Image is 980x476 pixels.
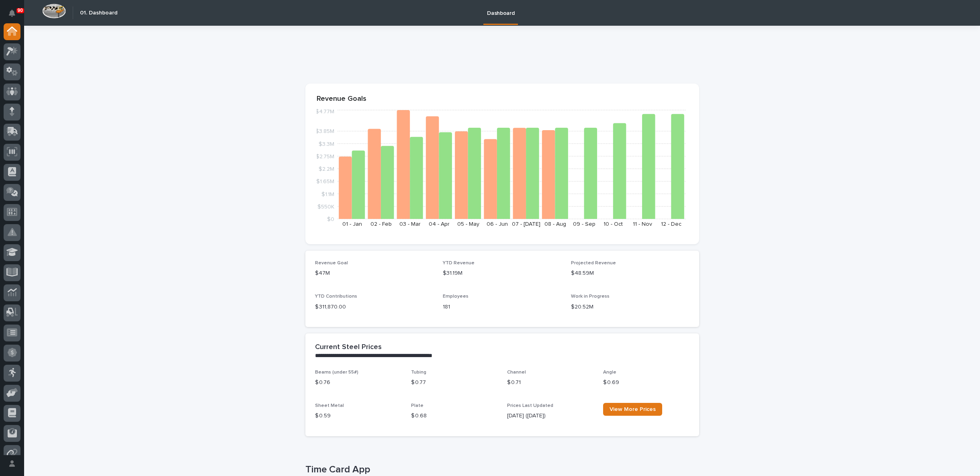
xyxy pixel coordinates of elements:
p: Time Card App [305,464,696,476]
text: 03 - Mar [399,221,421,227]
text: 05 - May [457,221,479,227]
span: Tubing [411,370,426,375]
p: $ 0.59 [315,412,401,420]
p: $ 0.71 [507,378,593,387]
tspan: $2.2M [319,166,334,172]
span: View More Prices [610,407,656,412]
tspan: $550K [317,204,334,210]
span: Angle [603,370,616,375]
span: YTD Revenue [443,261,475,266]
tspan: $0 [327,217,334,222]
span: Prices Last Updated [507,403,553,408]
p: $ 0.69 [603,378,689,387]
text: 07 - [DATE] [512,221,540,227]
text: 01 - Jan [342,221,362,227]
tspan: $1.1M [321,192,334,197]
span: Sheet Metal [315,403,344,408]
text: 12 - Dec [661,221,681,227]
text: 11 - Nov [632,221,652,227]
span: Channel [507,370,526,375]
span: YTD Contributions [315,294,357,299]
text: 08 - Aug [544,221,566,227]
span: Projected Revenue [571,261,616,266]
p: $31.19M [443,269,561,278]
p: $ 0.76 [315,378,401,387]
tspan: $3.85M [315,129,334,135]
p: 90 [18,8,23,13]
div: Notifications90 [10,10,20,22]
tspan: $4.77M [315,109,334,115]
p: Revenue Goals [317,95,688,104]
text: 02 - Feb [370,221,392,227]
h2: Current Steel Prices [315,343,382,352]
text: 10 - Oct [604,221,623,227]
tspan: $2.75M [316,154,334,159]
p: $ 0.77 [411,378,497,387]
img: Workspace Logo [42,4,66,18]
p: $48.59M [571,269,689,278]
p: $ 311,870.00 [315,303,434,311]
tspan: $3.3M [319,141,334,147]
h2: 01. Dashboard [80,10,117,16]
p: 181 [443,303,561,311]
p: $ 0.68 [411,412,497,420]
p: [DATE] ([DATE]) [507,412,593,420]
a: View More Prices [603,403,662,416]
span: Work in Progress [571,294,610,299]
p: $20.52M [571,303,689,311]
span: Beams (under 55#) [315,370,358,375]
text: 04 - Apr [429,221,450,227]
p: $47M [315,269,434,278]
text: 09 - Sep [573,221,595,227]
span: Revenue Goal [315,261,348,266]
button: Notifications [4,5,20,22]
tspan: $1.65M [316,179,334,185]
span: Plate [411,403,424,408]
text: 06 - Jun [486,221,507,227]
span: Employees [443,294,469,299]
